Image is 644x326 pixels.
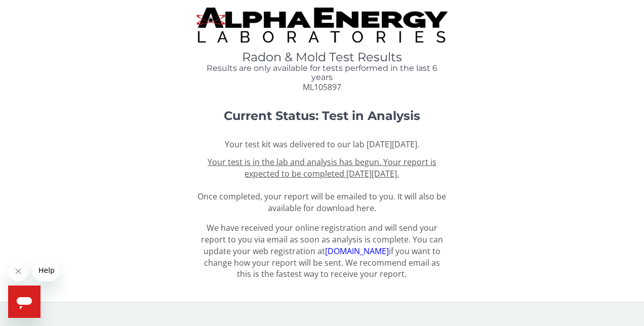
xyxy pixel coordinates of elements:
[196,222,448,280] p: We have received your online registration and will send your report to you via email as soon as a...
[303,81,341,93] span: ML105897
[196,8,448,43] img: TightCrop.jpg
[208,156,436,179] u: Your test is in the lab and analysis has begun. Your report is expected to be completed [DATE][DA...
[224,108,420,123] strong: Current Status: Test in Analysis
[325,246,389,257] a: [DOMAIN_NAME]
[196,51,448,64] h1: Radon & Mold Test Results
[8,286,41,318] iframe: Button to launch messaging window
[196,139,448,150] p: Your test kit was delivered to our lab [DATE][DATE].
[196,64,448,81] h4: Results are only available for tests performed in the last 6 years
[32,259,59,281] iframe: Message from company
[197,156,446,214] span: Once completed, your report will be emailed to you. It will also be available for download here.
[8,261,28,281] iframe: Close message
